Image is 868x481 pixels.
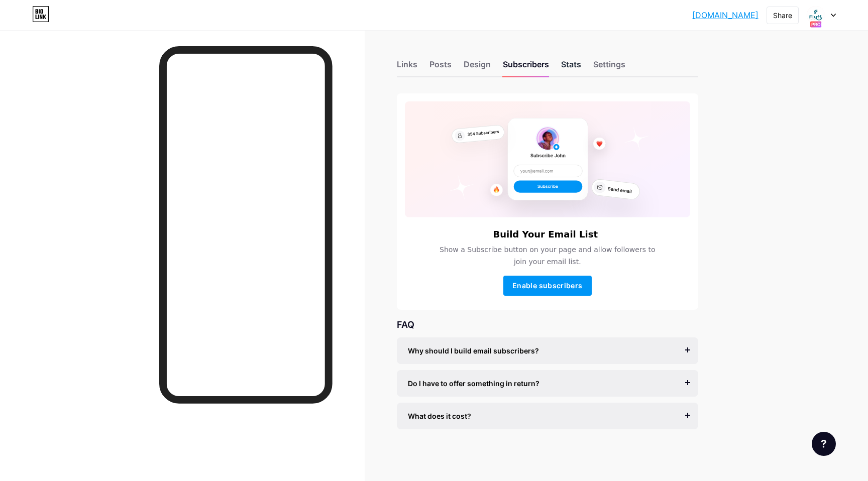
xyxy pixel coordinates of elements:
[773,10,792,21] div: Share
[593,58,625,76] div: Settings
[408,345,539,356] span: Why should I build email subscribers?
[561,58,581,76] div: Stats
[397,58,417,76] div: Links
[464,58,491,76] div: Design
[692,9,758,21] a: [DOMAIN_NAME]
[408,411,471,421] span: What does it cost?
[503,58,549,76] div: Subscribers
[397,318,698,331] div: FAQ
[408,378,539,389] span: Do I have to offer something in return?
[512,281,582,290] span: Enable subscribers
[433,244,662,268] span: Show a Subscribe button on your page and allow followers to join your email list.
[503,276,592,296] button: Enable subscribers
[493,229,598,239] h6: Build Your Email List
[806,6,825,25] img: Sean Dupiano
[429,58,452,76] div: Posts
